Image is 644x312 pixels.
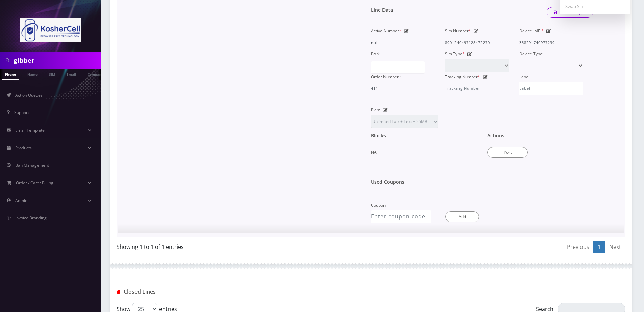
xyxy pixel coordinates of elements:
[371,105,380,115] label: Plan:
[14,110,29,115] span: Support
[519,82,583,95] input: Label
[371,72,401,82] label: Order Number :
[15,145,32,151] span: Products
[445,211,479,222] button: Add
[371,179,404,185] h1: Used Coupons
[14,54,100,67] input: Search in Company
[63,69,79,79] a: Email
[371,26,401,36] label: Active Number
[445,49,465,59] label: Sim Type
[15,215,47,221] span: Invoice Branding
[371,200,386,210] label: Coupon
[117,289,279,295] h1: Closed Lines
[519,49,543,59] label: Device Type:
[547,7,594,18] a: Save Changes
[371,210,431,223] input: Enter coupon code
[445,26,471,36] label: Sim Number
[371,82,435,95] input: Order Number
[15,198,27,203] span: Admin
[84,69,107,79] a: Company
[46,69,58,79] a: SIM
[20,18,81,42] img: KosherCell
[445,36,509,49] input: Sim Number
[371,139,477,157] div: NA
[519,72,529,82] label: Label
[16,180,53,186] span: Order / Cart / Billing
[487,133,504,139] h1: Actions
[560,1,630,11] a: Swap Sim
[371,49,380,59] label: BAN:
[547,7,594,18] button: Save Changes
[15,127,45,133] span: Email Template
[605,241,625,253] a: Next
[24,69,41,79] a: Name
[445,72,480,82] label: Tracking Number
[371,7,393,13] h1: Line Data
[593,241,605,253] a: 1
[445,82,509,95] input: Tracking Number
[371,36,435,49] input: Active Number
[117,240,366,251] div: Showing 1 to 1 of 1 entries
[519,36,583,49] input: IMEI
[519,26,544,36] label: Device IMEI
[2,69,19,80] a: Phone
[117,290,120,294] img: Closed Lines
[371,133,386,139] h1: Blocks
[563,241,594,253] a: Previous
[15,162,49,168] span: Ban Management
[487,147,528,158] button: Port
[15,92,43,98] span: Action Queues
